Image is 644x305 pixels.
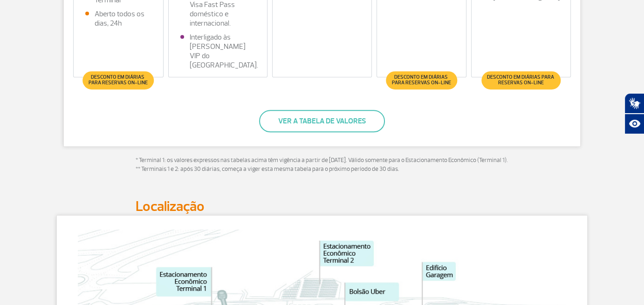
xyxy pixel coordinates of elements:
span: Desconto em diárias para reservas on-line [486,75,556,86]
h2: Localização [136,198,508,215]
li: Aberto todos os dias, 24h [85,9,151,28]
button: Ver a tabela de valores [259,110,385,132]
span: Desconto em diárias para reservas on-line [87,75,149,86]
button: Abrir recursos assistivos. [624,114,644,134]
div: Plugin de acessibilidade da Hand Talk. [624,93,644,134]
p: * Terminal 1: os valores expressos nas tabelas acima têm vigência a partir de [DATE]. Válido some... [136,156,508,174]
li: Interligado às [PERSON_NAME] VIP do [GEOGRAPHIC_DATA]. [180,33,256,70]
span: Desconto em diárias para reservas on-line [391,75,452,86]
button: Abrir tradutor de língua de sinais. [624,93,644,114]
